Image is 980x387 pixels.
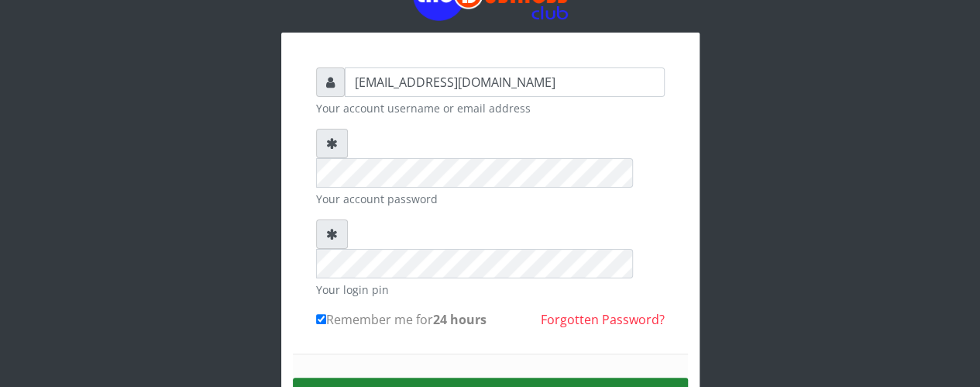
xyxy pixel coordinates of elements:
small: Your account username or email address [316,100,665,116]
a: Forgotten Password? [541,311,665,328]
b: 24 hours [433,311,487,328]
label: Remember me for [316,310,487,329]
small: Your account password [316,191,665,207]
input: Remember me for24 hours [316,314,326,324]
input: Username or email address [345,67,665,97]
small: Your login pin [316,282,665,298]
